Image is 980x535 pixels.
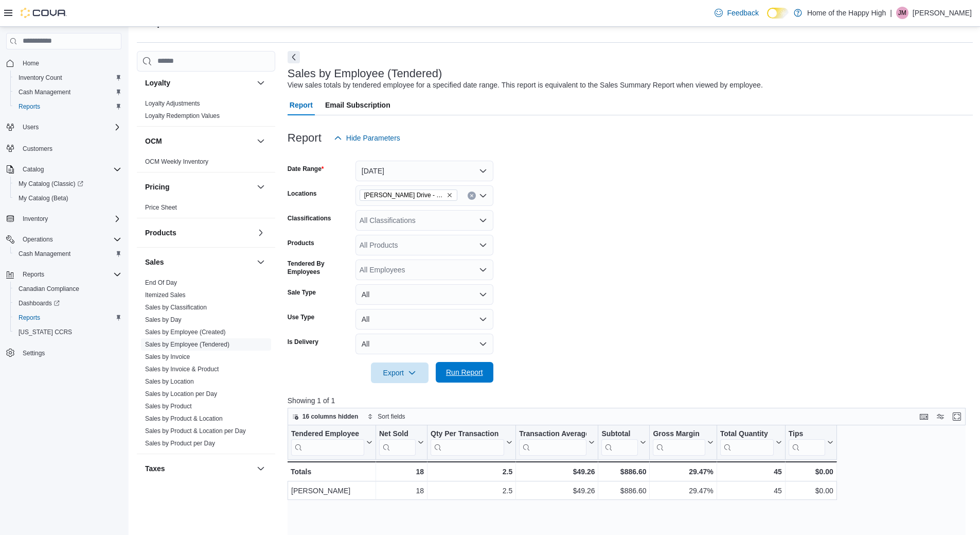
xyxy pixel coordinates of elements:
[145,316,182,323] a: Sales by Day
[145,257,253,267] button: Sales
[145,136,253,146] button: OCM
[479,266,487,274] button: Open list of options
[446,367,483,377] span: Run Report
[355,309,493,330] button: All
[767,19,768,19] span: Dark Mode
[145,402,192,410] span: Sales by Product
[431,429,512,456] button: Qty Per Transaction
[145,158,208,165] a: OCM Weekly Inventory
[720,429,781,456] button: Total Quantity
[10,296,126,310] a: Dashboards
[19,213,52,225] button: Inventory
[807,7,886,19] p: Home of the Happy High
[145,341,229,348] a: Sales by Employee (Tendered)
[601,429,638,439] div: Subtotal
[10,191,126,205] button: My Catalog (Beta)
[519,485,595,497] div: $49.26
[601,429,638,456] div: Subtotal
[789,429,833,456] button: Tips
[145,78,170,88] h3: Loyalty
[896,7,908,19] div: Jeremy McNulty
[288,260,351,276] label: Tendered By Employees
[288,67,442,80] h3: Sales by Employee (Tendered)
[145,136,162,146] h3: OCM
[23,123,39,131] span: Users
[19,74,62,82] span: Inventory Count
[19,143,57,155] a: Customers
[23,145,52,153] span: Customers
[14,297,121,309] span: Dashboards
[19,347,49,359] a: Settings
[2,346,126,360] button: Settings
[10,177,126,191] a: My Catalog (Classic)
[653,429,705,456] div: Gross Margin
[14,312,44,324] a: Reports
[19,250,70,258] span: Cash Management
[890,7,892,19] p: |
[145,204,177,211] a: Price Sheet
[19,268,121,281] span: Reports
[145,427,246,435] a: Sales by Product & Location per Day
[19,88,70,96] span: Cash Management
[653,429,705,439] div: Gross Margin
[14,86,121,98] span: Cash Management
[14,100,44,113] a: Reports
[479,241,487,249] button: Open list of options
[789,429,825,439] div: Tips
[479,192,487,200] button: Open list of options
[19,285,79,293] span: Canadian Compliance
[19,314,40,322] span: Reports
[14,72,66,84] a: Inventory Count
[145,182,169,192] h3: Pricing
[913,7,972,19] p: [PERSON_NAME]
[2,56,126,71] button: Home
[145,440,215,447] a: Sales by Product per Day
[19,328,72,336] span: [US_STATE] CCRS
[767,8,789,19] input: Dark Mode
[145,291,186,299] span: Itemized Sales
[789,485,833,497] div: $0.00
[19,213,121,225] span: Inventory
[19,194,68,202] span: My Catalog (Beta)
[145,304,207,311] a: Sales by Classification
[431,485,512,497] div: 2.5
[14,326,76,338] a: [US_STATE] CCRS
[145,279,177,286] a: End Of Day
[288,214,331,222] label: Classifications
[2,120,126,134] button: Users
[14,72,121,84] span: Inventory Count
[23,59,39,67] span: Home
[2,141,126,156] button: Customers
[145,158,208,166] span: OCM Weekly Inventory
[23,165,44,174] span: Catalog
[288,165,324,173] label: Date Range
[255,227,267,239] button: Products
[918,410,930,423] button: Keyboard shortcuts
[290,95,313,115] span: Report
[145,329,226,336] a: Sales by Employee (Created)
[519,429,586,439] div: Transaction Average
[2,212,126,226] button: Inventory
[288,338,318,346] label: Is Delivery
[145,365,219,373] span: Sales by Invoice & Product
[431,465,512,478] div: 2.5
[519,429,595,456] button: Transaction Average
[145,303,207,312] span: Sales by Classification
[137,277,275,454] div: Sales
[10,310,126,325] button: Reports
[19,299,60,307] span: Dashboards
[951,410,963,423] button: Enter fullscreen
[145,415,223,422] a: Sales by Product & Location
[325,95,390,115] span: Email Subscription
[19,57,121,70] span: Home
[10,71,126,85] button: Inventory Count
[447,192,453,198] button: Remove Dundas - Osler Drive - Friendly Stranger from selection in this group
[364,190,444,200] span: [PERSON_NAME] Drive - Friendly Stranger
[288,395,973,406] p: Showing 1 of 1
[288,313,314,321] label: Use Type
[288,132,322,144] h3: Report
[14,192,73,204] a: My Catalog (Beta)
[519,429,586,456] div: Transaction Average
[360,189,457,201] span: Dundas - Osler Drive - Friendly Stranger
